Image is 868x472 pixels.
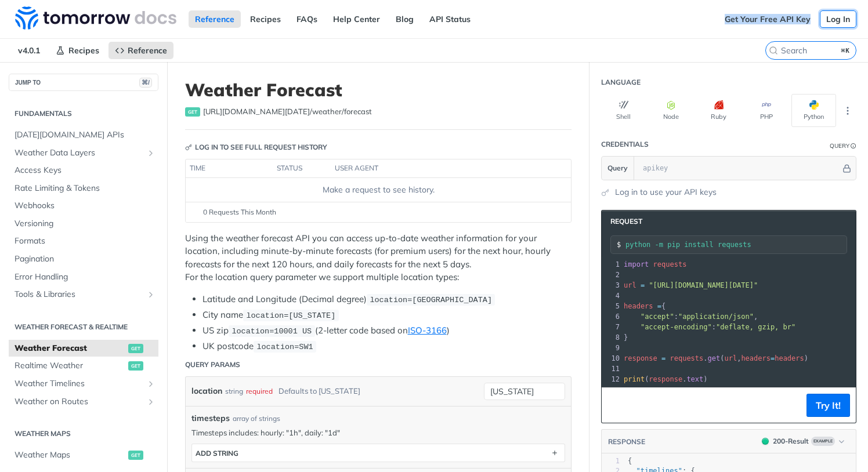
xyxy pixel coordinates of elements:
div: Query Params [185,360,240,370]
a: Recipes [49,42,106,59]
span: Query [607,163,628,173]
span: 200 [762,438,769,445]
button: Show subpages for Tools & Libraries [146,290,155,299]
th: status [273,159,331,178]
div: 8 [602,332,621,343]
span: import [624,260,649,268]
span: response [624,354,657,362]
span: ⌘/ [139,78,152,88]
a: FAQs [290,10,324,28]
div: 12 [602,374,621,384]
a: Formats [9,233,158,250]
span: 0 Requests This Month [203,207,276,217]
a: Weather on RoutesShow subpages for Weather on Routes [9,393,158,411]
span: Request [605,216,642,227]
div: 10 [602,353,621,364]
input: Request instructions [625,241,847,249]
span: "application/json" [678,313,754,321]
span: location=SW1 [256,343,313,351]
span: get [128,451,143,460]
span: "[URL][DOMAIN_NAME][DATE]" [649,281,758,289]
a: Weather TimelinesShow subpages for Weather Timelines [9,375,158,393]
span: Realtime Weather [15,360,125,372]
button: 200200-ResultExample [756,435,850,447]
li: Latitude and Longitude (Decimal degree) [202,293,572,306]
span: get [128,344,143,353]
input: apikey [637,157,841,180]
span: requests [653,260,687,268]
span: Versioning [15,218,155,230]
button: ADD string [192,444,565,462]
button: Python [791,94,836,127]
button: Ruby [696,94,741,127]
a: Log In [820,10,856,28]
span: Webhooks [15,200,155,212]
div: 7 [602,322,621,332]
span: url [724,354,737,362]
span: Pagination [15,253,155,265]
span: text [686,375,703,383]
span: } [624,333,628,342]
a: Weather Mapsget [9,446,158,464]
button: Copy to clipboard [607,397,624,414]
span: : [624,323,795,331]
i: Information [851,143,856,149]
a: Weather Forecastget [9,340,158,357]
span: Weather Maps [15,449,125,461]
th: user agent [331,159,548,178]
div: string [225,383,243,400]
button: PHP [744,94,789,127]
a: Get Your Free API Key [718,10,817,28]
div: ADD string [196,449,238,458]
button: Shell [601,94,646,127]
span: : , [624,313,758,321]
span: headers [624,302,653,310]
h1: Weather Forecast [185,79,572,100]
div: 1 [602,456,620,466]
a: Pagination [9,250,158,268]
a: Reference [108,42,173,59]
h2: Weather Forecast & realtime [9,322,158,332]
button: Show subpages for Weather Data Layers [146,148,155,158]
button: Node [649,94,693,127]
button: Try It! [806,394,850,417]
span: headers [741,354,771,362]
span: . ( , ) [624,354,808,362]
div: Defaults to [US_STATE] [279,383,360,400]
span: Example [811,437,835,446]
a: Log in to use your API keys [615,186,717,198]
span: Error Handling [15,271,155,283]
span: get [708,354,721,362]
span: headers [775,354,804,362]
img: Tomorrow.io Weather API Docs [15,6,176,30]
a: ISO-3166 [408,325,447,336]
span: Weather Data Layers [15,147,143,159]
div: Credentials [601,139,649,150]
div: 1 [602,259,621,270]
label: location [191,383,222,400]
span: Formats [15,235,155,247]
button: Hide [841,162,853,174]
button: Show subpages for Weather on Routes [146,397,155,406]
button: RESPONSE [607,436,646,448]
kbd: ⌘K [838,45,853,56]
svg: Search [769,46,778,55]
span: Rate Limiting & Tokens [15,183,155,194]
div: 5 [602,301,621,311]
h2: Fundamentals [9,108,158,119]
span: = [657,302,661,310]
a: Rate Limiting & Tokens [9,180,158,197]
div: 6 [602,311,621,322]
a: [DATE][DOMAIN_NAME] APIs [9,126,158,144]
div: 11 [602,364,621,374]
a: Versioning [9,215,158,233]
span: Access Keys [15,165,155,176]
button: More Languages [839,102,856,119]
span: get [185,107,200,117]
svg: More ellipsis [842,106,853,116]
button: Query [602,157,634,180]
a: Access Keys [9,162,158,179]
span: "accept-encoding" [641,323,712,331]
span: "accept" [641,313,674,321]
th: time [186,159,273,178]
